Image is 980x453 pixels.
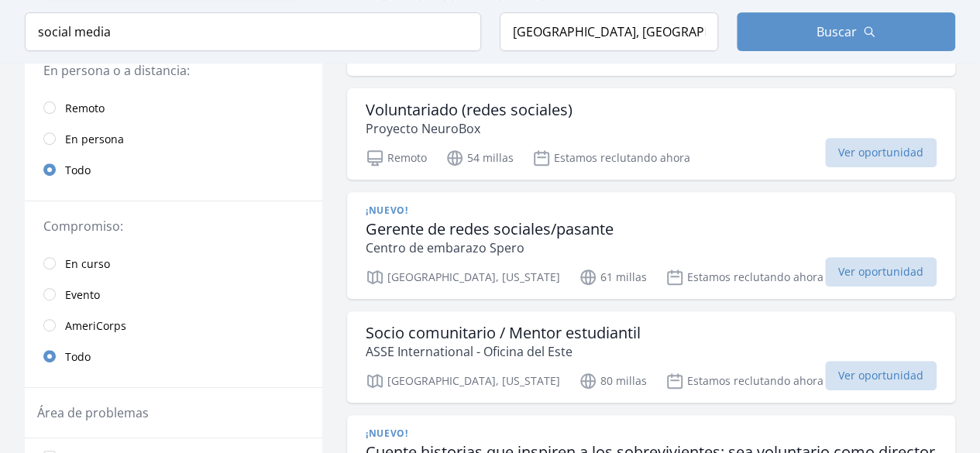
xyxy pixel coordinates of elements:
[554,150,690,165] font: Estamos reclutando ahora
[65,101,105,115] font: Remoto
[838,264,923,279] font: Ver oportunidad
[387,373,560,388] font: [GEOGRAPHIC_DATA], [US_STATE]
[366,204,407,217] font: ¡Nuevo!
[65,318,126,333] font: AmeriCorps
[25,92,322,123] a: Remoto
[366,322,641,343] font: Socio comunitario / Mentor estudiantil
[366,99,573,120] font: Voluntariado (redes sociales)
[366,218,614,239] font: Gerente de redes sociales/pasante
[65,349,91,364] font: Todo
[687,373,824,388] font: Estamos reclutando ahora
[347,88,955,180] a: Voluntariado (redes sociales) Proyecto NeuroBox Remoto 54 millas Estamos reclutando ahora Ver opo...
[366,343,573,360] font: ASSE International - Oficina del Este
[25,248,322,279] a: En curso
[25,310,322,341] a: AmeriCorps
[366,120,480,137] font: Proyecto NeuroBox
[37,404,149,421] font: Área de problemas
[25,12,481,51] input: Palabra clave
[366,239,524,256] font: Centro de embarazo Spero
[600,269,647,284] font: 61 millas
[737,12,955,51] button: Buscar
[43,218,123,235] font: Compromiso:
[25,154,322,185] a: Todo
[366,427,407,440] font: ¡Nuevo!
[25,279,322,310] a: Evento
[347,311,955,403] a: Socio comunitario / Mentor estudiantil ASSE International - Oficina del Este [GEOGRAPHIC_DATA], [...
[65,256,110,271] font: En curso
[687,269,824,284] font: Estamos reclutando ahora
[65,163,91,177] font: Todo
[43,62,190,79] font: En persona o a distancia:
[387,150,427,165] font: Remoto
[347,192,955,299] a: ¡Nuevo! Gerente de redes sociales/pasante Centro de embarazo Spero [GEOGRAPHIC_DATA], [US_STATE] ...
[65,132,124,146] font: En persona
[25,123,322,154] a: En persona
[600,373,647,388] font: 80 millas
[838,145,923,160] font: Ver oportunidad
[25,341,322,372] a: Todo
[838,368,923,383] font: Ver oportunidad
[387,269,560,284] font: [GEOGRAPHIC_DATA], [US_STATE]
[500,12,718,51] input: Ubicación
[817,23,857,40] font: Buscar
[467,150,514,165] font: 54 millas
[65,287,100,302] font: Evento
